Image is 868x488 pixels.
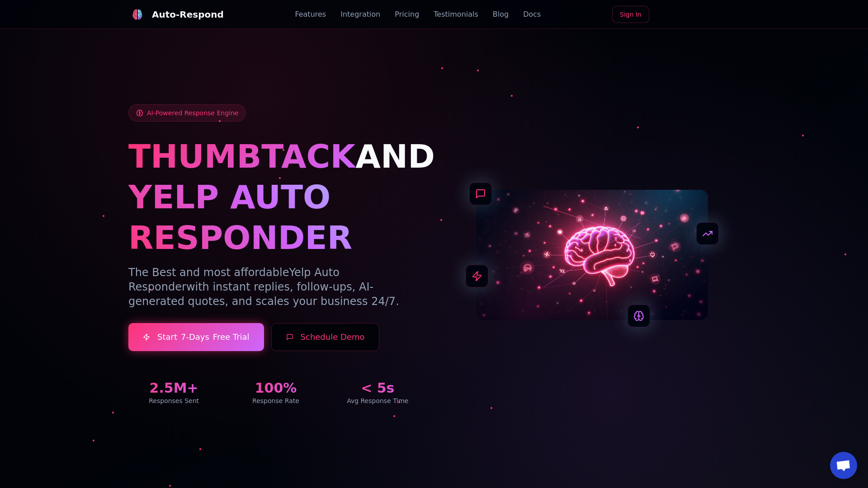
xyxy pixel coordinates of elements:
a: Auto-Respond LogoAuto-Respond [128,5,224,23]
p: The Best and most affordable with instant replies, follow-ups, AI-generated quotes, and scales yo... [128,265,423,309]
div: Open chat [830,452,857,479]
a: Pricing [395,9,419,20]
img: AI Neural Network Brain [476,190,708,320]
a: Blog [493,9,509,20]
iframe: Sign in with Google Button [652,5,744,25]
div: 2.5M+ [128,380,219,396]
a: Features [295,9,326,20]
div: Responses Sent [128,396,219,405]
a: Docs [523,9,541,20]
span: AND [355,137,435,175]
img: Auto-Respond Logo [132,9,143,20]
a: Testimonials [434,9,478,20]
div: Auto-Respond [152,8,224,21]
h1: YELP AUTO RESPONDER [128,177,423,258]
div: Avg Response Time [332,396,423,405]
a: Start7-DaysFree Trial [128,323,264,351]
a: Integration [340,9,380,20]
div: 100% [230,380,321,396]
span: Yelp Auto Responder [128,266,340,293]
button: Schedule Demo [271,323,380,351]
div: < 5s [332,380,423,396]
span: 7-Days [181,331,209,343]
a: Sign In [612,6,649,23]
span: AI-Powered Response Engine [147,108,238,117]
div: Response Rate [230,396,321,405]
span: THUMBTACK [128,137,355,175]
